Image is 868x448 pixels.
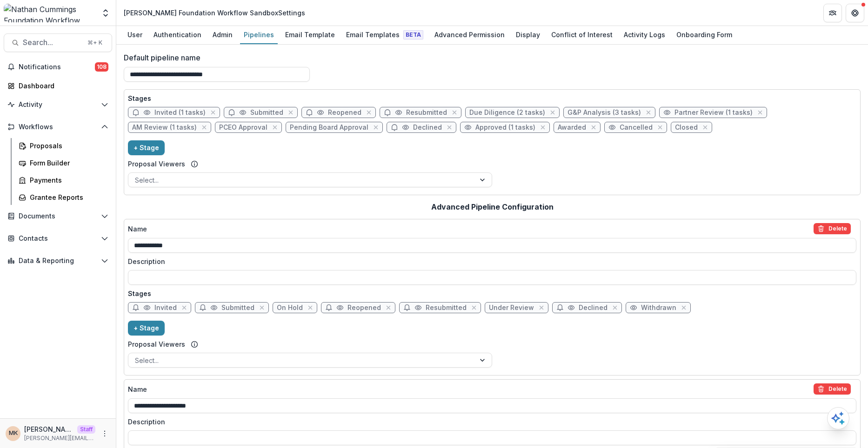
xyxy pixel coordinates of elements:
[270,123,280,132] button: close
[99,428,110,439] button: More
[128,417,851,427] label: Description
[431,28,508,41] div: Advanced Permission
[4,78,112,93] a: Dashboard
[30,175,105,185] div: Payments
[250,109,283,117] span: Submitted
[755,108,765,117] button: close
[814,223,851,234] button: delete
[19,123,97,131] span: Workflows
[673,26,736,44] a: Onboarding Form
[9,430,18,436] div: Maya Kuppermann
[128,321,165,336] button: + Stage
[675,124,698,132] span: Closed
[19,235,97,243] span: Contacts
[4,33,112,52] button: Search...
[469,109,545,117] span: Due Diligence (2 tasks)
[548,26,616,44] a: Conflict of Interest
[4,59,112,74] button: Notifications108
[124,28,146,41] div: User
[208,108,218,117] button: close
[641,304,676,312] span: Withdrawn
[281,26,339,44] a: Email Template
[19,212,97,220] span: Documents
[200,123,209,132] button: close
[475,124,535,132] span: Approved (1 tasks)
[548,28,616,41] div: Conflict of Interest
[15,138,112,153] a: Proposals
[128,224,147,234] p: Name
[620,124,653,132] span: Cancelled
[124,52,855,63] label: Default pipeline name
[364,108,374,117] button: close
[558,124,586,132] span: Awarded
[450,108,459,117] button: close
[679,303,688,312] button: close
[4,231,112,246] button: Open Contacts
[128,289,856,298] p: Stages
[426,304,467,312] span: Resubmitted
[128,257,851,266] label: Description
[290,124,368,132] span: Pending Board Approval
[281,28,339,41] div: Email Template
[701,123,710,132] button: close
[644,108,653,117] button: close
[124,8,305,18] div: [PERSON_NAME] Foundation Workflow Sandbox Settings
[30,141,105,151] div: Proposals
[4,253,112,268] button: Open Data & Reporting
[30,158,105,168] div: Form Builder
[86,38,104,48] div: ⌘ + K
[4,119,112,134] button: Open Workflows
[77,425,95,434] p: Staff
[413,124,442,132] span: Declined
[610,303,620,312] button: close
[548,108,557,117] button: close
[431,26,508,44] a: Advanced Permission
[286,108,295,117] button: close
[489,304,534,312] span: Under Review
[371,123,381,132] button: close
[328,109,361,117] span: Reopened
[95,62,108,72] span: 108
[99,4,112,22] button: Open entity switcher
[306,303,315,312] button: close
[620,26,669,44] a: Activity Logs
[19,81,105,91] div: Dashboard
[15,190,112,205] a: Grantee Reports
[827,407,849,429] button: Open AI Assistant
[469,303,479,312] button: close
[823,4,842,22] button: Partners
[128,339,185,349] label: Proposal Viewers
[150,28,205,41] div: Authentication
[19,101,97,109] span: Activity
[257,303,267,312] button: close
[19,257,97,265] span: Data & Reporting
[655,123,665,132] button: close
[154,109,206,117] span: Invited (1 tasks)
[814,383,851,395] button: delete
[128,159,185,169] label: Proposal Viewers
[347,304,381,312] span: Reopened
[4,4,95,22] img: Nathan Cummings Foundation Workflow Sandbox logo
[219,124,267,132] span: PCEO Approval
[568,109,641,117] span: G&P Analysis (3 tasks)
[537,303,546,312] button: close
[221,304,254,312] span: Submitted
[23,38,82,47] span: Search...
[24,424,73,434] p: [PERSON_NAME]
[579,304,608,312] span: Declined
[342,26,427,44] a: Email Templates Beta
[673,28,736,41] div: Onboarding Form
[445,123,454,132] button: close
[150,26,205,44] a: Authentication
[128,93,856,103] p: Stages
[589,123,598,132] button: close
[120,6,309,20] nav: breadcrumb
[128,384,147,394] p: Name
[431,203,554,211] h2: Advanced Pipeline Configuration
[24,434,95,442] p: [PERSON_NAME][EMAIL_ADDRESS][DOMAIN_NAME]
[240,28,278,41] div: Pipelines
[277,304,303,312] span: On Hold
[19,63,95,71] span: Notifications
[132,124,197,132] span: AM Review (1 tasks)
[209,28,236,41] div: Admin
